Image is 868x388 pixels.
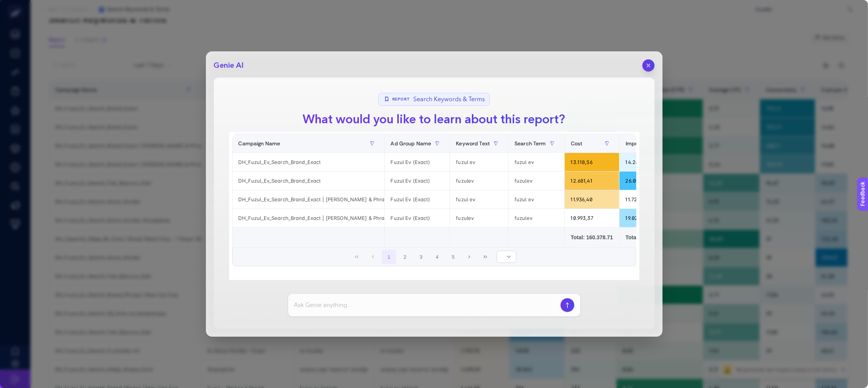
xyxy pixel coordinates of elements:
div: fuzulev [450,209,508,227]
span: Search Keywords & Terms [413,95,485,104]
div: 10.993,37 [565,209,619,227]
div: fuzul ev [508,153,564,171]
span: Ad Group Name [391,140,432,146]
span: Report [392,97,410,102]
div: 19.022 [620,209,674,227]
button: 1 [382,250,396,264]
div: Fuzul Ev (Exact) [385,190,450,208]
div: 13.118,56 [565,153,619,171]
div: fuzul ev [450,190,508,208]
div: fuzul ev [450,153,508,171]
span: Feedback [5,2,29,8]
button: 3 [414,250,428,264]
div: Total: 160.378.71 [571,234,613,241]
div: fuzulev [508,172,564,190]
h2: Genie AI [214,60,244,71]
div: 12.681,41 [565,172,619,190]
button: 5 [446,250,460,264]
div: 11.936,40 [565,190,619,208]
div: 14.249 [620,153,674,171]
div: fuzul ev [508,190,564,208]
button: Next Page [462,250,476,264]
span: Impressions [626,140,656,146]
div: DH_Fuzul_Ev_Search_Brand_Exact | [PERSON_NAME] & Phrase [233,190,384,208]
h1: What would you like to learn about this report? [297,110,572,129]
div: Fuzul Ev (Exact) [385,172,450,190]
div: Fuzul Ev (Exact) [385,153,450,171]
button: Last Page [478,250,493,264]
span: Campaign Name [239,140,280,146]
div: Total: 363.632.00 [626,234,668,241]
div: DH_Fuzul_Ev_Search_Brand_Exact [233,172,384,190]
div: Fuzul Ev (Exact) [385,209,450,227]
div: fuzulev [450,172,508,190]
button: 2 [398,250,412,264]
button: 4 [430,250,444,264]
div: fuzulev [508,209,564,227]
span: Keyword Text [456,140,490,146]
span: Cost [571,140,583,146]
div: 11.720 [620,190,674,208]
div: 26.094 [620,172,674,190]
span: Search Term [514,140,546,146]
div: Last 7 Days [229,123,639,280]
div: DH_Fuzul_Ev_Search_Brand_Exact [233,153,384,171]
input: Ask Genie anything... [294,301,557,310]
div: DH_Fuzul_Ev_Search_Brand_Exact | [PERSON_NAME] & Phrase [233,209,384,227]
